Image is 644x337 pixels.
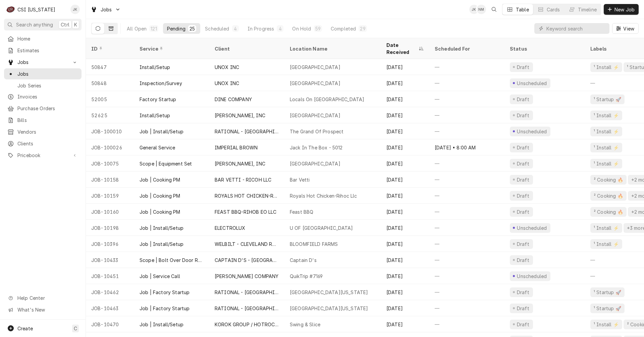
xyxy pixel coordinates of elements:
[278,25,282,32] div: 4
[381,59,429,75] div: [DATE]
[6,5,15,14] div: C
[429,188,504,204] div: —
[17,326,33,331] span: Create
[86,59,134,75] div: 50847
[516,257,530,264] div: Draft
[290,96,364,103] div: Locals On [GEOGRAPHIC_DATA]
[381,316,429,332] div: [DATE]
[4,19,82,30] button: Search anythingCtrlK
[381,188,429,204] div: [DATE]
[215,96,252,103] div: DINE COMPANY
[140,45,203,52] div: Service
[74,325,77,332] span: C
[17,105,78,112] span: Purchase Orders
[381,284,429,300] div: [DATE]
[477,5,486,14] div: Nancy Manuel's Avatar
[477,5,486,14] div: NM
[17,82,78,89] span: Job Series
[593,144,620,151] div: ¹ Install ⚡️
[70,5,80,14] div: Jeff Kuehl's Avatar
[86,220,134,236] div: JOB-10198
[140,64,170,71] div: Install/Setup
[4,80,82,91] a: Job Series
[593,160,620,167] div: ¹ Install ⚡️
[290,160,340,167] div: [GEOGRAPHIC_DATA]
[593,192,624,199] div: ² Cooking 🔥
[429,316,504,332] div: —
[86,172,134,188] div: JOB-10158
[290,45,374,52] div: Location Name
[290,241,338,248] div: BLOOMFIELD FARMS
[140,305,190,312] div: Job | Factory Startup
[215,45,278,52] div: Client
[190,25,195,32] div: 25
[17,93,78,100] span: Invoices
[429,59,504,75] div: —
[381,155,429,172] div: [DATE]
[516,64,530,71] div: Draft
[489,4,499,15] button: Open search
[17,140,78,147] span: Clients
[593,96,622,103] div: ¹ Startup 🚀
[516,208,530,215] div: Draft
[516,273,548,280] div: Unscheduled
[248,25,274,32] div: In Progress
[86,188,134,204] div: JOB-10159
[593,176,624,183] div: ² Cooking 🔥
[17,294,77,301] span: Help Center
[381,300,429,316] div: [DATE]
[290,257,317,264] div: Captain D's
[429,107,504,123] div: —
[215,224,246,231] div: ELECTROLUX
[429,155,504,172] div: —
[86,284,134,300] div: JOB-10462
[86,155,134,172] div: JOB-10075
[381,123,429,139] div: [DATE]
[215,208,277,215] div: FEAST BBQ-RIHOB EO LLC
[516,144,530,151] div: Draft
[86,107,134,123] div: 52625
[86,123,134,139] div: JOB-100010
[290,176,310,183] div: Bar Vetti
[290,289,368,296] div: [GEOGRAPHIC_DATA][US_STATE]
[167,25,185,32] div: Pending
[17,70,78,77] span: Jobs
[215,289,279,296] div: RATIONAL - [GEOGRAPHIC_DATA]
[215,257,279,264] div: CAPTAIN D'S - [GEOGRAPHIC_DATA]
[516,96,530,103] div: Draft
[74,21,77,28] span: K
[429,300,504,316] div: —
[140,257,204,264] div: Scope | Bolt Over Door Replacement
[381,220,429,236] div: [DATE]
[17,59,68,66] span: Jobs
[429,172,504,188] div: —
[140,160,192,167] div: Scope | Equipment Set
[140,192,180,199] div: Job | Cooking PM
[381,204,429,220] div: [DATE]
[429,252,504,268] div: —
[292,25,311,32] div: On Hold
[290,305,368,312] div: [GEOGRAPHIC_DATA][US_STATE]
[4,126,82,137] a: Vendors
[578,6,597,13] div: Timeline
[140,241,183,248] div: Job | Install/Setup
[381,172,429,188] div: [DATE]
[429,236,504,252] div: —
[429,139,504,155] div: [DATE] • 8:00 AM
[469,5,479,14] div: JK
[17,6,55,13] div: CSI [US_STATE]
[516,241,530,248] div: Draft
[88,4,123,15] a: Go to Jobs
[4,304,82,315] a: Go to What's New
[140,224,183,231] div: Job | Install/Setup
[547,6,560,13] div: Cards
[17,152,68,159] span: Pricebook
[290,80,340,87] div: [GEOGRAPHIC_DATA]
[290,208,313,215] div: Feast BBQ
[546,23,606,34] input: Keyword search
[215,64,239,71] div: UNOX INC
[435,45,498,52] div: Scheduled For
[290,144,343,151] div: Jack In The Box - 5012
[604,4,639,15] button: New Job
[516,176,530,183] div: Draft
